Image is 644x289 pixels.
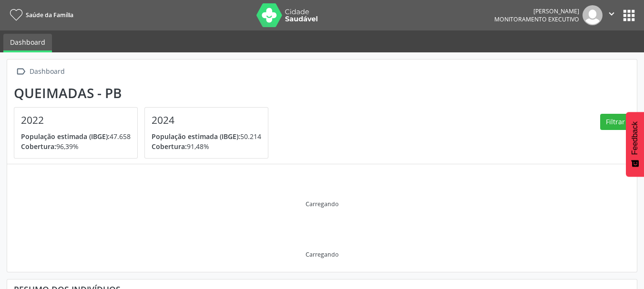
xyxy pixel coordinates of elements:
[152,142,187,151] span: Cobertura:
[606,9,617,19] i: 
[631,121,639,155] span: Feedback
[626,112,644,177] button: Feedback - Mostrar pesquisa
[603,5,621,25] button: 
[494,7,579,15] div: [PERSON_NAME]
[152,141,261,151] p: 91,48%
[21,141,131,151] p: 96,39%
[28,65,66,79] div: Dashboard
[306,200,338,208] div: Carregando
[21,114,131,126] h4: 2022
[26,11,73,19] span: Saúde da Família
[7,7,73,23] a: Saúde da Família
[152,131,261,141] p: 50.214
[600,114,630,130] button: Filtrar
[306,250,338,259] div: Carregando
[3,34,52,52] a: Dashboard
[21,131,131,141] p: 47.658
[21,132,110,141] span: População estimada (IBGE):
[621,7,637,24] button: apps
[21,142,56,151] span: Cobertura:
[14,65,28,79] i: 
[152,132,240,141] span: População estimada (IBGE):
[14,85,275,101] div: Queimadas - PB
[494,15,579,23] span: Monitoramento Executivo
[14,65,66,79] a:  Dashboard
[152,114,261,126] h4: 2024
[583,5,603,25] img: img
